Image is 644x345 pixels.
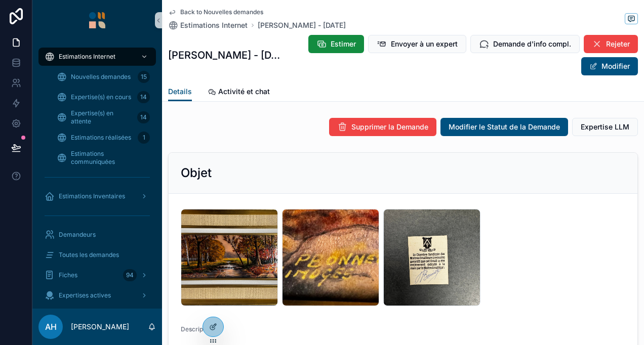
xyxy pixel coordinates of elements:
a: Details [168,82,192,102]
span: AH [45,321,57,333]
span: Nouvelles demandes [71,73,131,81]
a: [PERSON_NAME] - [DATE] [258,20,346,30]
a: Estimations Inventaires [38,187,156,205]
a: Fiches94 [38,266,156,284]
a: Estimations communiquées [51,149,156,167]
a: Estimations réalisées1 [51,128,156,147]
img: App logo [89,12,105,28]
span: Estimations Internet [180,20,248,30]
span: Expertise(s) en cours [71,93,131,101]
span: Estimations réalisées [71,134,131,142]
div: 15 [138,71,150,83]
span: Demande d'info compl. [493,39,571,49]
span: Back to Nouvelles demandes [180,8,263,16]
h1: [PERSON_NAME] - [DATE] [168,48,280,62]
div: 14 [137,111,150,123]
button: Supprimer la Demande [329,118,436,136]
span: Estimations Internet [59,53,115,61]
div: 1 [138,132,150,144]
a: Activité et chat [208,82,270,103]
button: Modifier [581,57,638,75]
a: Estimations Internet [38,48,156,66]
a: Demandeurs [38,226,156,244]
span: Expertise(s) en attente [71,109,133,125]
span: Fiches [59,271,77,279]
span: Expertises actives [59,291,111,299]
span: Modifier le Statut de la Demande [449,122,560,132]
a: Toutes les demandes [38,246,156,264]
button: Envoyer à un expert [368,35,466,53]
span: Estimations communiquées [71,150,146,166]
a: Expertises actives [38,286,156,305]
span: Activité et chat [218,87,270,97]
span: Estimations Inventaires [59,192,125,200]
button: Expertise LLM [572,118,638,136]
button: Rejeter [584,35,638,53]
button: Modifier le Statut de la Demande [440,118,568,136]
a: Expertise(s) en attente14 [51,108,156,126]
a: Nouvelles demandes15 [51,68,156,86]
button: Estimer [308,35,364,53]
div: 94 [123,269,137,281]
span: Toutes les demandes [59,251,119,259]
span: Supprimer la Demande [351,122,428,132]
span: Details [168,87,192,97]
div: scrollable content [32,40,162,309]
span: Demandeurs [59,231,96,239]
span: Estimer [331,39,356,49]
span: Expertise LLM [581,122,629,132]
a: Back to Nouvelles demandes [168,8,263,16]
button: Demande d'info compl. [470,35,580,53]
p: [PERSON_NAME] [71,322,129,332]
span: Rejeter [606,39,630,49]
span: Envoyer à un expert [391,39,458,49]
span: Description [181,325,214,333]
a: Expertise(s) en cours14 [51,88,156,106]
div: 14 [137,91,150,103]
a: Estimations Internet [168,20,248,30]
h2: Objet [181,165,212,181]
